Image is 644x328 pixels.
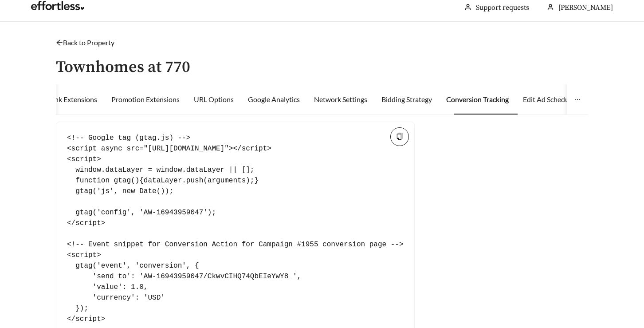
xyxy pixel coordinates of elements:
[381,94,432,105] div: Bidding Strategy
[248,94,300,105] div: Google Analytics
[39,94,97,105] div: Sitelink Extensions
[523,94,574,105] div: Edit Ad Schedule
[574,96,581,103] span: ellipsis
[314,94,367,105] div: Network Settings
[111,94,180,105] div: Promotion Extensions
[194,94,234,105] div: URL Options
[56,38,114,47] a: arrow-leftBack to Property
[396,133,403,141] span: copy
[390,127,409,146] button: copy
[56,39,63,46] span: arrow-left
[446,94,509,105] div: Conversion Tracking
[567,84,588,115] button: ellipsis
[56,59,190,76] h3: Townhomes at 770
[67,133,404,324] pre: <!-- Google tag (gtag.js) --> <script async src="[URL][DOMAIN_NAME]"></script> <script> window.da...
[558,3,613,12] span: [PERSON_NAME]
[476,3,529,12] a: Support requests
